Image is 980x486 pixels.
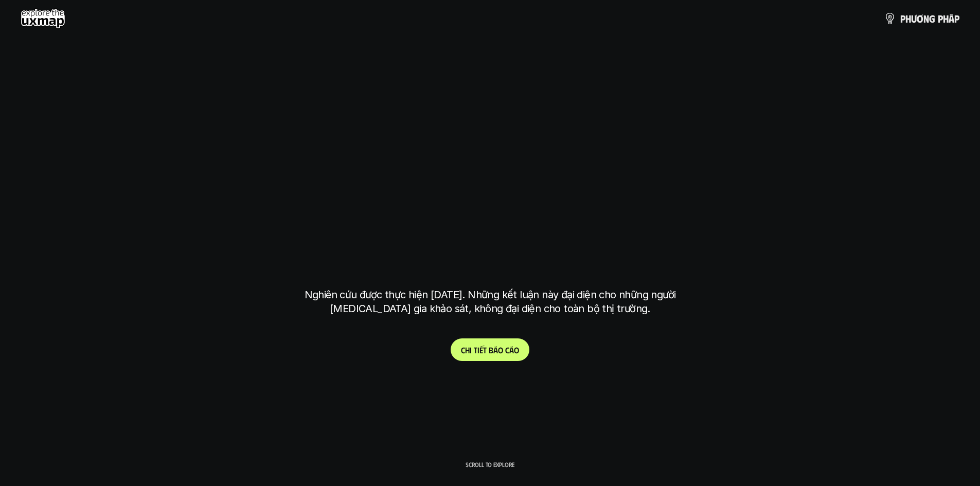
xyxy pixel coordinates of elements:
span: p [954,13,959,24]
h1: phạm vi công việc của [302,153,678,196]
h6: Kết quả nghiên cứu [455,128,533,140]
span: t [474,345,477,355]
span: i [477,345,479,355]
span: h [943,13,949,24]
span: o [514,345,519,355]
span: c [505,345,509,355]
p: Nghiên cứu được thực hiện [DATE]. Những kết luận này đại diện cho những người [MEDICAL_DATA] gia ... [297,288,683,316]
span: á [949,13,954,24]
span: o [498,345,503,355]
a: phươngpháp [884,8,959,29]
span: ư [911,13,917,24]
span: p [938,13,943,24]
span: g [929,13,935,24]
h1: tại [GEOGRAPHIC_DATA] [307,235,673,278]
span: á [509,345,514,355]
span: C [461,345,465,355]
span: á [493,345,498,355]
span: i [470,345,472,355]
span: h [465,345,470,355]
span: ơ [917,13,923,24]
span: b [489,345,493,355]
a: Chitiếtbáocáo [451,338,529,361]
p: Scroll to explore [466,461,514,468]
span: p [900,13,905,24]
span: t [483,345,487,355]
span: h [905,13,911,24]
span: n [923,13,929,24]
span: ế [479,345,483,355]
